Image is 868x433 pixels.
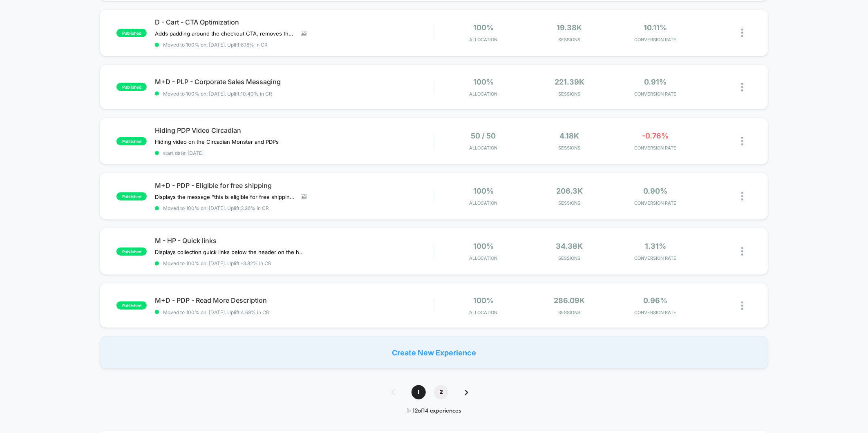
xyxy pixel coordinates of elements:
div: Create New Experience [100,336,768,369]
span: M - HP - Quick links [155,237,434,245]
span: 10.11% [644,23,667,32]
span: 206.3k [556,187,583,195]
span: Moved to 100% on: [DATE] . Uplift: 6.18% in CR [163,42,268,48]
span: CONVERSION RATE [615,91,697,97]
span: Allocation [470,37,498,42]
span: CONVERSION RATE [615,200,697,206]
span: Displays the message "this is eligible for free shipping" on all PDPs that are $125+ (US only) [155,194,295,200]
span: M+D - PDP - Eligible for free shipping [155,181,434,190]
img: close [741,247,743,256]
span: -0.76% [642,132,669,140]
span: Displays collection quick links below the header on the homepage. [155,249,306,255]
span: published [116,301,147,310]
span: CONVERSION RATE [615,37,697,42]
span: Sessions [528,37,611,42]
span: D - Cart - CTA Optimization [155,18,434,26]
span: published [116,248,147,256]
span: Allocation [470,145,498,151]
img: close [741,192,743,201]
span: 100% [473,187,494,195]
span: Moved to 100% on: [DATE] . Uplift: 3.26% in CR [163,205,269,211]
span: M+D - PLP - Corporate Sales Messaging [155,78,434,86]
span: 4.18k [560,132,579,140]
img: close [741,83,743,92]
span: Sessions [528,145,611,151]
span: Moved to 100% on: [DATE] . Uplift: -3.82% in CR [163,260,271,266]
span: Adds padding around the checkout CTA, removes the subtotal and shipping sections above the estima... [155,30,295,37]
span: Sessions [528,91,611,97]
span: CONVERSION RATE [615,255,697,261]
img: close [741,301,743,310]
div: 1 - 12 of 14 experiences [383,408,485,415]
img: close [741,137,743,145]
span: Allocation [470,200,498,206]
span: Sessions [528,255,611,261]
span: CONVERSION RATE [615,145,697,151]
span: 50 / 50 [471,132,496,140]
span: published [116,192,147,201]
span: 100% [473,296,494,305]
span: Sessions [528,310,611,315]
span: 0.96% [644,296,668,305]
img: close [741,29,743,37]
span: Allocation [470,310,498,315]
img: pagination forward [465,390,468,395]
span: published [116,137,147,145]
span: 1 [412,385,426,400]
span: 1.31% [645,242,666,250]
span: 221.39k [555,78,584,86]
span: CONVERSION RATE [615,310,697,315]
span: Hiding video on the Circadian Monster and PDPs [155,138,279,145]
span: published [116,83,147,91]
span: Sessions [528,200,611,206]
span: 2 [434,385,448,400]
span: 0.91% [644,78,667,86]
span: Hiding PDP Video Circadian [155,126,434,134]
span: published [116,29,147,37]
span: start date: [DATE] [155,150,434,156]
span: 100% [473,78,494,86]
span: 0.90% [644,187,668,195]
span: Moved to 100% on: [DATE] . Uplift: 4.69% in CR [163,309,269,315]
span: 286.09k [554,296,585,305]
span: M+D - PDP - Read More Description [155,296,434,304]
span: 19.38k [557,23,582,32]
span: Allocation [470,255,498,261]
span: 34.38k [556,242,583,250]
span: Moved to 100% on: [DATE] . Uplift: 10.40% in CR [163,91,272,97]
span: 100% [473,23,494,32]
span: 100% [473,242,494,250]
span: Allocation [470,91,498,97]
